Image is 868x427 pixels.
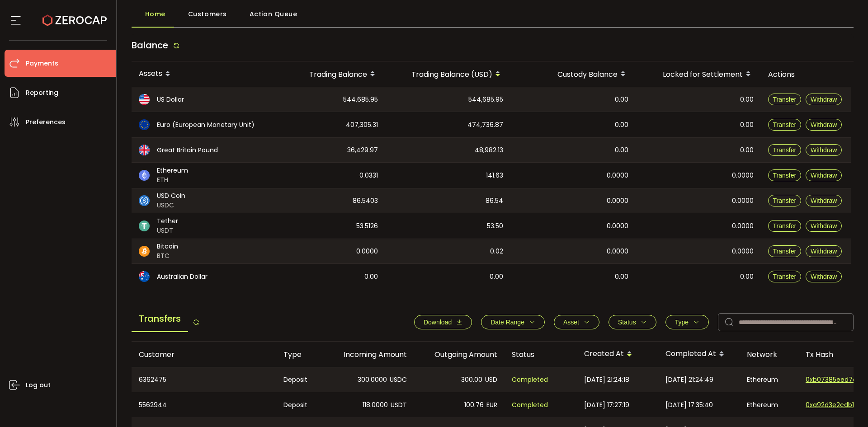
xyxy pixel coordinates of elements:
[157,191,185,201] span: USD Coin
[811,96,837,103] span: Withdraw
[347,145,378,155] span: 36,429.97
[139,145,150,155] img: gbp_portfolio.svg
[806,144,842,156] button: Withdraw
[139,221,150,231] img: usdt_portfolio.svg
[490,246,503,257] span: 0.02
[272,66,385,82] div: Trading Balance
[732,221,754,231] span: 0.0000
[636,66,761,82] div: Locked for Settlement
[618,319,636,326] span: Status
[768,169,802,181] button: Transfer
[276,349,324,360] div: Type
[461,375,482,385] span: 300.00
[510,66,636,82] div: Custody Balance
[132,306,188,332] span: Transfers
[157,95,184,104] span: US Dollar
[811,273,837,280] span: Withdraw
[665,400,713,410] span: [DATE] 17:35:40
[139,246,150,257] img: btc_portfolio.svg
[512,375,548,385] span: Completed
[468,94,503,105] span: 544,685.95
[157,175,188,185] span: ETH
[740,145,754,155] span: 0.00
[481,315,545,329] button: Date Range
[665,315,709,329] button: Type
[467,120,503,130] span: 474,736.87
[563,319,579,326] span: Asset
[740,349,798,360] div: Network
[358,375,387,385] span: 300.0000
[740,367,798,392] div: Ethereum
[486,170,503,181] span: 141.63
[554,315,599,329] button: Asset
[607,221,628,231] span: 0.0000
[343,94,378,105] span: 544,685.95
[761,69,851,80] div: Actions
[505,349,577,360] div: Status
[607,246,628,257] span: 0.0000
[132,367,276,392] div: 6362475
[609,315,656,329] button: Status
[806,245,842,257] button: Withdraw
[773,273,797,280] span: Transfer
[26,379,51,392] span: Log out
[806,94,842,105] button: Withdraw
[811,222,837,230] span: Withdraw
[346,120,378,130] span: 407,305.31
[359,170,378,181] span: 0.0331
[740,120,754,130] span: 0.00
[390,375,407,385] span: USDC
[139,271,150,282] img: aud_portfolio.svg
[768,119,802,131] button: Transfer
[615,145,628,155] span: 0.00
[490,272,503,282] span: 0.00
[324,349,414,360] div: Incoming Amount
[773,248,797,255] span: Transfer
[584,400,629,410] span: [DATE] 17:27:19
[768,94,802,105] button: Transfer
[773,96,797,103] span: Transfer
[145,5,165,23] span: Home
[615,94,628,105] span: 0.00
[768,144,802,156] button: Transfer
[675,319,689,326] span: Type
[665,375,713,385] span: [DATE] 21:24:49
[414,315,472,329] button: Download
[615,272,628,282] span: 0.00
[768,195,802,206] button: Transfer
[811,146,837,154] span: Withdraw
[811,197,837,204] span: Withdraw
[806,195,842,206] button: Withdraw
[139,195,150,206] img: usdc_portfolio.svg
[732,246,754,257] span: 0.0000
[740,272,754,282] span: 0.00
[811,248,837,255] span: Withdraw
[250,5,297,23] span: Action Queue
[424,319,452,326] span: Download
[768,271,802,282] button: Transfer
[475,145,503,155] span: 48,982.13
[486,196,503,206] span: 86.54
[132,39,168,52] span: Balance
[157,201,185,210] span: USDC
[26,116,66,129] span: Preferences
[806,119,842,131] button: Withdraw
[768,245,802,257] button: Transfer
[363,400,388,410] span: 118.0000
[385,66,510,82] div: Trading Balance (USD)
[773,172,797,179] span: Transfer
[132,349,276,360] div: Customer
[773,146,797,154] span: Transfer
[768,220,802,232] button: Transfer
[806,271,842,282] button: Withdraw
[157,216,178,226] span: Tether
[732,196,754,206] span: 0.0000
[276,367,324,392] div: Deposit
[607,170,628,181] span: 0.0000
[607,196,628,206] span: 0.0000
[577,347,658,362] div: Created At
[512,400,548,410] span: Completed
[414,349,505,360] div: Outgoing Amount
[464,400,484,410] span: 100.76
[763,329,868,427] div: Chat Widget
